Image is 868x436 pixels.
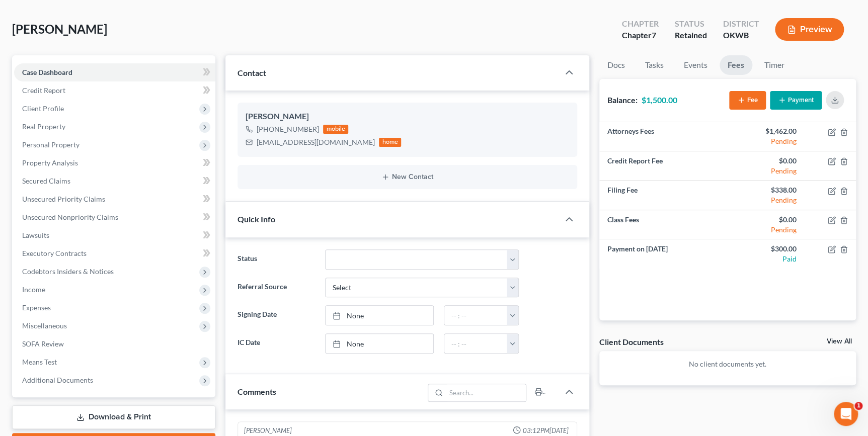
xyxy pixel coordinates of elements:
[14,154,215,172] a: Property Analysis
[14,172,215,190] a: Secured Claims
[723,18,759,30] div: District
[22,249,87,257] span: Executory Contracts
[244,426,292,435] div: [PERSON_NAME]
[22,86,65,95] span: Credit Report
[446,384,526,401] input: Search...
[651,30,656,40] span: 7
[238,214,275,224] span: Quick Info
[22,104,64,113] span: Client Profile
[22,140,80,149] span: Personal Property
[232,278,320,298] label: Referral Source
[246,111,569,123] div: [PERSON_NAME]
[621,30,658,41] div: Chapter
[854,402,862,410] span: 1
[736,244,797,254] div: $300.00
[599,181,728,210] td: Filing Fee
[599,122,728,151] td: Attorneys Fees
[246,173,569,181] button: New Contact
[736,166,797,176] div: Pending
[599,210,728,239] td: Class Fees
[607,359,848,369] p: No client documents yet.
[827,338,852,345] a: View All
[14,190,215,208] a: Unsecured Priority Claims
[674,30,706,41] div: Retained
[599,336,664,347] div: Client Documents
[599,239,728,268] td: Payment on [DATE]
[22,285,45,294] span: Income
[326,306,433,325] a: None
[22,303,51,312] span: Expenses
[444,334,507,353] input: -- : --
[22,339,64,348] span: SOFA Review
[14,208,215,226] a: Unsecured Nonpriority Claims
[523,426,569,435] span: 03:12PM[DATE]
[720,55,752,75] a: Fees
[22,321,67,330] span: Miscellaneous
[637,55,672,75] a: Tasks
[736,195,797,205] div: Pending
[834,402,858,426] iframe: Intercom live chat
[238,68,266,77] span: Contact
[257,124,319,134] div: [PHONE_NUMBER]
[736,225,797,235] div: Pending
[22,68,72,76] span: Case Dashboard
[232,305,320,325] label: Signing Date
[736,185,797,195] div: $338.00
[326,334,433,353] a: None
[736,136,797,146] div: Pending
[14,244,215,263] a: Executory Contracts
[770,91,822,110] button: Payment
[257,137,375,147] div: [EMAIL_ADDRESS][DOMAIN_NAME]
[22,231,49,239] span: Lawsuits
[736,126,797,136] div: $1,462.00
[232,249,320,270] label: Status
[444,306,507,325] input: -- : --
[22,122,65,131] span: Real Property
[674,18,706,30] div: Status
[232,333,320,354] label: IC Date
[736,156,797,166] div: $0.00
[607,95,638,105] strong: Balance:
[756,55,793,75] a: Timer
[14,81,215,100] a: Credit Report
[729,91,766,110] button: Fee
[22,267,114,276] span: Codebtors Insiders & Notices
[323,125,348,134] div: mobile
[621,18,658,30] div: Chapter
[599,55,633,75] a: Docs
[22,213,118,221] span: Unsecured Nonpriority Claims
[22,195,105,203] span: Unsecured Priority Claims
[14,335,215,353] a: SOFA Review
[22,177,70,185] span: Secured Claims
[22,376,93,384] span: Additional Documents
[599,151,728,181] td: Credit Report Fee
[736,254,797,264] div: Paid
[22,358,57,366] span: Means Test
[775,18,844,41] button: Preview
[12,22,107,36] span: [PERSON_NAME]
[12,405,215,429] a: Download & Print
[14,63,215,81] a: Case Dashboard
[736,215,797,225] div: $0.00
[22,158,78,167] span: Property Analysis
[723,30,759,41] div: OKWB
[379,138,401,147] div: home
[14,226,215,244] a: Lawsuits
[238,387,276,396] span: Comments
[676,55,716,75] a: Events
[642,95,677,105] strong: $1,500.00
